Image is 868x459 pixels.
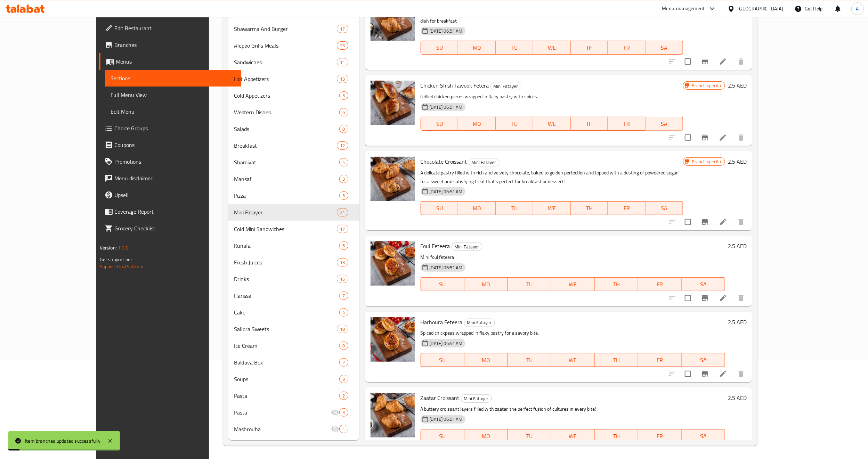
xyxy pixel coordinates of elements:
span: 2 [340,393,348,399]
p: Mini foul feteera [421,253,725,262]
span: Grocery Checklist [114,224,236,232]
span: TH [574,43,606,53]
div: Pasta3 [228,404,359,421]
button: FR [638,353,682,367]
div: Cold Appetizers5 [228,87,359,104]
button: SA [646,117,683,131]
span: Zaatar Croissant [421,393,460,403]
span: WE [536,43,568,53]
span: SA [684,355,722,365]
span: Mini Fatayer [452,243,482,251]
a: Edit menu item [719,133,727,142]
span: Shawarma And Burger [234,25,337,33]
button: delete [733,214,749,230]
span: WE [536,203,568,213]
a: Promotions [99,153,241,170]
span: 16 [337,276,348,282]
a: Edit menu item [719,370,727,378]
button: SA [646,201,683,215]
button: delete [733,366,749,382]
button: MO [458,117,496,131]
span: Pasta [234,392,340,400]
div: Ice Cream0 [228,337,359,354]
a: Edit menu item [719,294,727,302]
span: Shamiyat [234,158,340,166]
div: items [337,58,348,66]
div: items [339,158,348,166]
button: SU [421,353,464,367]
span: 3 [340,409,348,416]
span: TU [511,355,549,365]
div: Pasta [234,408,331,417]
button: TU [508,429,551,443]
span: 17 [337,26,348,32]
div: Mansaf [234,175,340,183]
span: 12 [337,142,348,149]
button: delete [733,53,749,70]
a: Edit Restaurant [99,20,241,36]
span: Select to update [681,367,695,381]
span: WE [554,431,592,441]
span: Hot Appetizers [234,75,337,83]
button: WE [551,277,595,291]
span: [DATE] 06:51 AM [427,188,465,195]
span: Mini Fatayer [234,208,337,216]
button: FR [608,117,646,131]
p: Grilled chicken pieces wrapped in flaky pastry with spices. [421,92,683,101]
span: TH [598,355,635,365]
span: Drinks [234,275,337,283]
span: SU [424,203,456,213]
span: Branch specific [689,82,725,89]
div: Cold Appetizers [234,91,340,100]
div: Cake4 [228,304,359,321]
div: Mini Fatayer [490,82,521,90]
div: items [339,392,348,400]
div: items [339,425,348,433]
button: WE [551,353,595,367]
span: SA [684,431,722,441]
span: Western Dishes [234,108,340,116]
button: MO [458,41,496,55]
span: SU [424,119,456,129]
span: Choice Groups [114,124,236,132]
span: TU [498,119,530,129]
span: 2 [340,359,348,366]
span: Sandwiches [234,58,337,66]
span: Select to update [681,291,695,305]
div: items [337,25,348,33]
a: Branches [99,36,241,53]
span: Menu disclaimer [114,174,236,182]
button: SU [421,201,459,215]
span: 8 [340,126,348,132]
a: Coupons [99,137,241,153]
img: Foul Feteera [371,241,415,286]
span: SA [648,43,680,53]
span: 11 [337,59,348,66]
span: Mashrouha [234,425,331,433]
span: 18 [337,326,348,333]
button: SA [682,277,725,291]
button: SU [421,41,459,55]
div: items [337,325,348,333]
span: 5 [340,192,348,199]
span: Salads [234,125,340,133]
a: Menus [99,53,241,70]
button: TH [571,41,608,55]
div: Mashrouha1 [228,421,359,437]
span: 4 [340,309,348,316]
p: A buttery croissant layers filled with zaatar, the perfect fusion of cultures in every bite! [421,405,725,413]
span: Select to update [681,130,695,145]
h6: 2.5 AED [728,241,747,251]
span: Fresh Juices [234,258,337,267]
span: FR [641,279,679,289]
img: Chicken Shish Tawook Fetera [371,81,415,125]
div: Drinks16 [228,271,359,287]
div: items [339,241,348,250]
span: TU [498,203,530,213]
span: A [856,5,859,13]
